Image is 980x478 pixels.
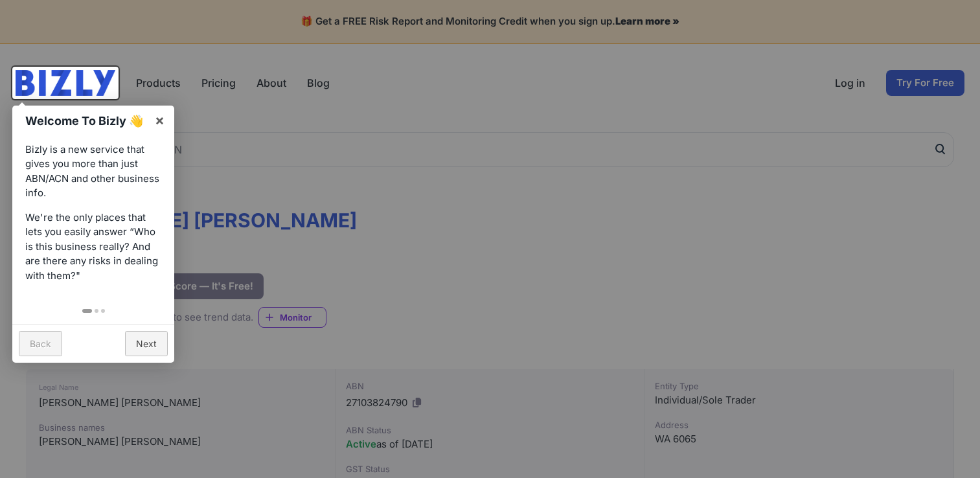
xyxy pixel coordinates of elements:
a: Next [125,331,168,356]
p: We're the only places that lets you easily answer “Who is this business really? And are there any... [25,211,161,284]
a: Back [19,331,62,356]
p: Bizly is a new service that gives you more than just ABN/ACN and other business info. [25,142,161,201]
a: × [145,106,174,135]
h1: Welcome To Bizly 👋 [25,112,148,130]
